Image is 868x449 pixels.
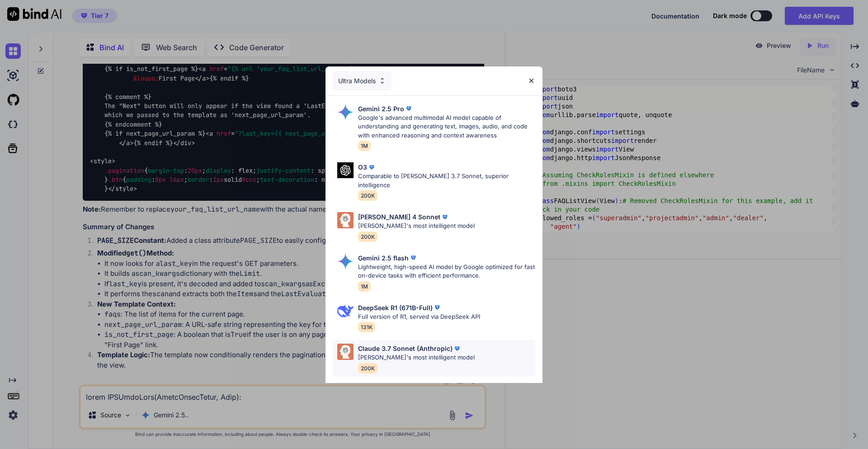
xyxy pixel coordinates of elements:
[337,344,354,360] img: Pick Models
[528,77,535,85] img: close
[409,253,418,262] img: premium
[378,77,386,85] img: Pick Models
[358,344,453,353] p: Claude 3.7 Sonnet (Anthropic)
[337,253,354,269] img: Pick Models
[358,104,404,113] p: Gemini 2.5 Pro
[358,141,371,151] span: 1M
[358,190,377,201] span: 200K
[358,212,440,222] p: [PERSON_NAME] 4 Sonnet
[337,303,354,319] img: Pick Models
[337,162,354,178] img: Pick Models
[358,263,535,280] p: Lightweight, high-speed AI model by Google optimized for fast on-device tasks with efficient perf...
[337,104,354,120] img: Pick Models
[358,172,535,189] p: Comparable to [PERSON_NAME] 3.7 Sonnet, superior intelligence
[358,232,377,242] span: 200K
[358,312,480,321] p: Full version of R1, served via DeepSeek API
[358,363,377,373] span: 200K
[453,344,462,353] img: premium
[404,104,413,113] img: premium
[367,163,376,172] img: premium
[358,222,475,231] p: [PERSON_NAME]'s most intelligent model
[433,303,442,312] img: premium
[440,213,449,222] img: premium
[358,322,375,332] span: 131K
[358,303,433,312] p: DeepSeek R1 (671B-Full)
[337,212,354,228] img: Pick Models
[358,353,475,362] p: [PERSON_NAME]'s most intelligent model
[358,162,367,172] p: O3
[333,71,392,91] div: Ultra Models
[358,281,371,292] span: 1M
[358,113,535,140] p: Google's advanced multimodal AI model capable of understanding and generating text, images, audio...
[358,253,409,263] p: Gemini 2.5 flash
